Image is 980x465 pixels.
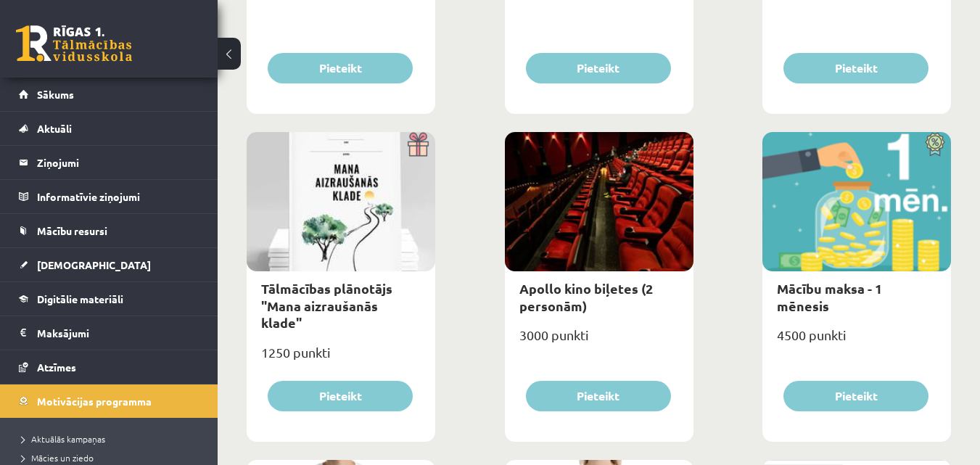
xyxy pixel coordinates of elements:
[19,316,199,350] a: Maksājumi
[37,258,151,271] span: [DEMOGRAPHIC_DATA]
[19,112,199,145] a: Aktuāli
[37,122,72,135] span: Aktuāli
[783,381,928,411] button: Pieteikt
[19,248,199,281] a: [DEMOGRAPHIC_DATA]
[19,282,199,316] a: Digitālie materiāli
[16,25,132,62] a: Rīgas 1. Tālmācības vidusskola
[19,180,199,213] a: Informatīvie ziņojumi
[526,381,671,411] button: Pieteikt
[37,316,199,350] legend: Maksājumi
[777,280,882,313] a: Mācību maksa - 1 mēnesis
[261,280,392,331] a: Tālmācības plānotājs "Mana aizraušanās klade"
[247,340,435,376] div: 1250 punkti
[37,180,199,213] legend: Informatīvie ziņojumi
[918,132,951,157] img: Atlaide
[403,132,435,157] img: Dāvana ar pārsteigumu
[19,384,199,418] a: Motivācijas programma
[19,78,199,111] a: Sākums
[762,323,951,359] div: 4500 punkti
[526,53,671,83] button: Pieteikt
[22,433,105,445] span: Aktuālās kampaņas
[519,280,653,313] a: Apollo kino biļetes (2 personām)
[19,214,199,247] a: Mācību resursi
[22,452,94,464] span: Mācies un ziedo
[505,323,693,359] div: 3000 punkti
[37,224,107,237] span: Mācību resursi
[37,361,76,374] span: Atzīmes
[37,292,123,305] span: Digitālie materiāli
[37,146,199,179] legend: Ziņojumi
[268,53,413,83] button: Pieteikt
[19,350,199,384] a: Atzīmes
[268,381,413,411] button: Pieteikt
[22,432,203,445] a: Aktuālās kampaņas
[19,146,199,179] a: Ziņojumi
[22,451,203,464] a: Mācies un ziedo
[783,53,928,83] button: Pieteikt
[37,395,152,408] span: Motivācijas programma
[37,88,74,101] span: Sākums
